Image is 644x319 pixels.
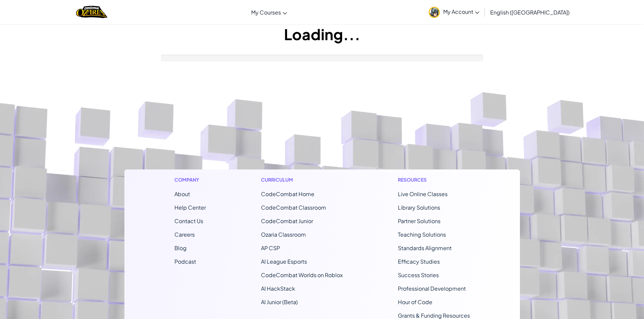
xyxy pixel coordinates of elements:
[398,231,446,238] a: Teaching Solutions
[174,244,187,251] a: Blog
[398,176,470,183] h1: Resources
[261,271,343,278] a: CodeCombat Worlds on Roblox
[425,1,483,23] a: My Account
[398,271,439,278] a: Success Stories
[248,3,290,21] a: My Courses
[76,5,108,19] a: Ozaria by CodeCombat logo
[261,217,313,224] a: CodeCombat Junior
[398,190,448,197] a: Live Online Classes
[251,9,281,16] span: My Courses
[174,231,195,238] a: Careers
[398,217,440,224] a: Partner Solutions
[490,9,570,16] span: English ([GEOGRAPHIC_DATA])
[261,244,280,251] a: AP CSP
[261,258,307,265] a: AI League Esports
[174,217,203,224] span: Contact Us
[261,298,298,305] a: AI Junior (Beta)
[487,3,573,21] a: English ([GEOGRAPHIC_DATA])
[443,8,479,15] span: My Account
[261,190,314,197] span: CodeCombat Home
[398,312,470,319] a: Grants & Funding Resources
[261,231,306,238] a: Ozaria Classroom
[398,298,432,305] a: Hour of Code
[398,244,452,251] a: Standards Alignment
[261,204,326,211] a: CodeCombat Classroom
[398,285,466,292] a: Professional Development
[174,176,206,183] h1: Company
[429,7,440,18] img: avatar
[76,5,108,19] img: Home
[261,285,295,292] a: AI HackStack
[174,204,206,211] a: Help Center
[174,258,196,265] a: Podcast
[398,204,440,211] a: Library Solutions
[174,190,190,197] a: About
[261,176,343,183] h1: Curriculum
[398,258,440,265] a: Efficacy Studies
